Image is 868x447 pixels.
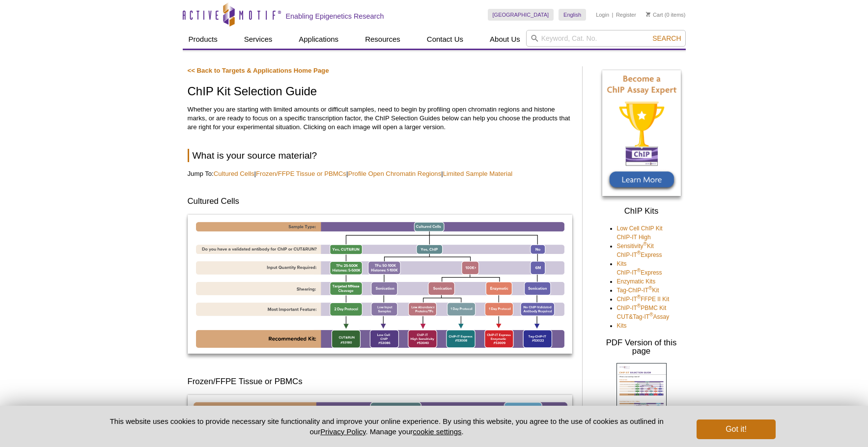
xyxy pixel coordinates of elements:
sup: ® [648,285,652,291]
a: English [559,9,586,21]
li: (0 items) [646,9,686,21]
p: This website uses cookies to provide necessary site functionality and improve your online experie... [93,416,681,437]
a: ChIP-IT®Express Kits [617,251,672,268]
a: Login [596,11,609,18]
p: Whether you are starting with limited amounts or difficult samples, need to begin by profiling op... [188,105,572,132]
sup: ® [649,312,653,317]
a: ChIP-IT®PBMC Kit [617,304,667,312]
img: ChIP Kits Guide 1 [188,215,572,354]
button: Search [649,34,684,43]
a: Cart [646,11,663,18]
img: ChIP Kit Selection Guide [616,363,667,423]
sup: ® [637,250,641,255]
a: Profile Open Chromatin Regions [348,170,441,177]
a: ChIP-IT®Express Enzymatic Kits [617,268,672,286]
a: << Back to Targets & Applications Home Page [188,67,329,74]
a: Click for larger image [188,215,572,356]
a: Cultured Cells [214,170,254,177]
a: Services [238,30,279,49]
span: Search [652,34,681,42]
a: Frozen/FFPE Tissue or PBMCs [256,170,346,177]
sup: ® [644,241,647,247]
sup: ® [637,303,641,308]
a: Contact Us [421,30,469,49]
a: [GEOGRAPHIC_DATA] [488,9,554,21]
sup: ® [637,268,641,273]
h3: ChIP Kits [602,206,681,217]
a: ChIP-IT®FFPE II Kit [617,295,670,304]
a: Low Cell ChIP Kit [617,224,663,233]
button: cookie settings [413,427,461,436]
button: Got it! [697,419,775,439]
h1: ChIP Kit Selection Guide [188,85,572,99]
h2: Enabling Epigenetics Research [286,12,384,21]
a: Applications [293,30,344,49]
a: Limited Sample Material​ [443,170,512,177]
a: ChIP-IT High Sensitivity®Kit [617,233,672,251]
p: Jump To: | | | [188,169,572,178]
h3: PDF Version of this page [602,339,681,356]
input: Keyword, Cat. No. [526,30,686,47]
a: Register [616,11,636,18]
a: Tag-ChIP-IT®Kit [617,286,659,295]
a: Products [183,30,224,49]
img: Become a ChIP Assay Expert [602,70,681,194]
a: CUT&Tag-IT®Assay Kits [617,312,672,330]
a: Privacy Policy [320,427,365,436]
li: | [612,9,614,21]
a: About Us [484,30,526,49]
a: Resources [359,30,406,49]
h3: Frozen/FFPE Tissue or PBMCs [188,376,572,388]
img: Your Cart [646,12,650,17]
h2: What is your source material? [188,149,572,162]
sup: ® [637,294,641,300]
h3: Cultured Cells [188,196,572,207]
